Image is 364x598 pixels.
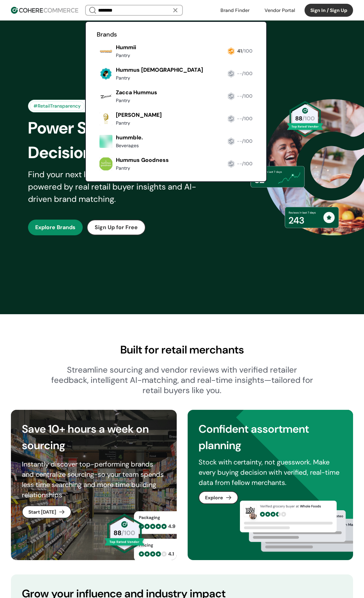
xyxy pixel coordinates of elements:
[28,220,83,235] button: Explore Brands
[242,161,253,167] span: /100
[84,102,176,110] div: Trusted by 1500+ retailers nationwide
[199,457,342,488] div: Stock with certainty, not guesswork. Make every buying decision with verified, real-time data fro...
[11,7,78,14] img: Cohere Logo
[28,116,225,140] div: Power Smarter Retail
[199,491,238,504] button: Explore
[22,459,166,500] div: Instantly discover top-performing brands and centralize sourcing-so your team spends less time se...
[242,70,253,77] span: /100
[11,342,353,358] div: Built for retail merchants
[22,505,71,518] button: Start [DATE]
[305,4,353,17] button: Sign In / Sign Up
[97,30,256,39] h2: Brands
[242,138,253,144] span: /100
[199,421,342,454] div: Confident assortment planning
[242,48,253,54] span: /100
[237,70,242,77] span: --
[51,365,313,395] div: Streamline sourcing and vendor reviews with verified retailer feedback, intelligent AI-matching, ...
[242,93,253,99] span: /100
[237,93,242,99] span: --
[237,115,242,122] span: --
[237,138,242,144] span: --
[237,48,242,54] span: 41
[22,421,166,454] div: Save 10+ hours a week on sourcing
[28,168,215,205] div: Find your next best-seller with confidence, powered by real retail buyer insights and AI-driven b...
[87,220,146,235] button: Sign Up for Free
[242,115,253,122] span: /100
[30,101,84,111] div: #RetailTransparency
[237,161,242,167] span: --
[28,140,225,165] div: Decisions-Instantly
